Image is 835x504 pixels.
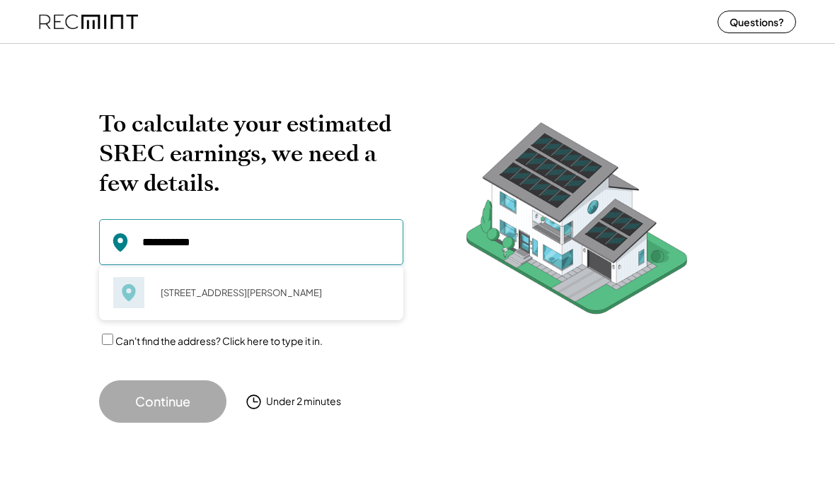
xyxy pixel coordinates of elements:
div: Under 2 minutes [266,394,341,409]
button: Questions? [718,11,796,33]
img: RecMintArtboard%207.png [439,109,715,336]
div: [STREET_ADDRESS][PERSON_NAME] [151,283,389,303]
button: Continue [99,380,226,423]
img: recmint-logotype%403x%20%281%29.jpeg [39,3,138,40]
label: Can't find the address? Click here to type it in. [115,334,323,347]
h2: To calculate your estimated SREC earnings, we need a few details. [99,109,403,198]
